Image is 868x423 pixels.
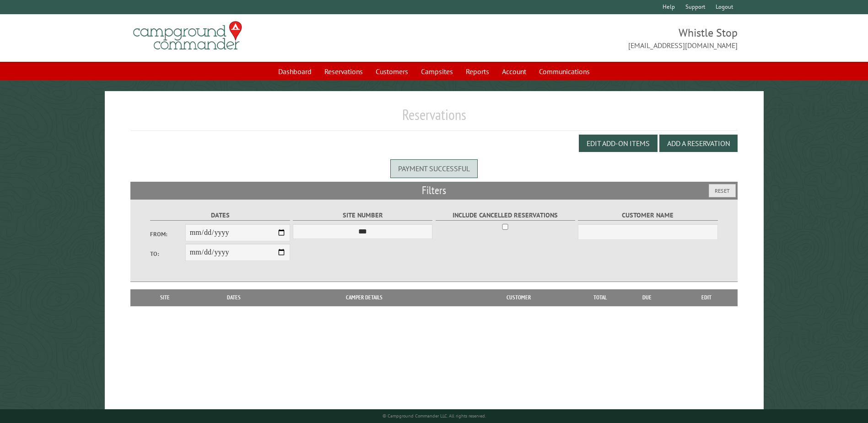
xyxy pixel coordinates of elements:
[434,25,738,51] span: Whistle Stop [EMAIL_ADDRESS][DOMAIN_NAME]
[195,289,273,306] th: Dates
[496,63,532,80] a: Account
[273,63,317,80] a: Dashboard
[676,289,738,306] th: Edit
[273,289,455,306] th: Camper Details
[460,63,495,80] a: Reports
[582,289,618,306] th: Total
[293,210,432,221] label: Site Number
[455,289,582,306] th: Customer
[436,210,575,221] label: Include Cancelled Reservations
[150,210,290,221] label: Dates
[130,18,245,54] img: Campground Commander
[534,63,595,80] a: Communications
[130,182,737,199] h2: Filters
[319,63,368,80] a: Reservations
[579,135,658,152] button: Edit Add-on Items
[135,289,194,306] th: Site
[415,63,458,80] a: Campsites
[150,230,185,239] label: From:
[709,184,736,197] button: Reset
[150,249,185,258] label: To:
[659,135,738,152] button: Add a Reservation
[130,106,737,131] h1: Reservations
[370,63,414,80] a: Customers
[618,289,676,306] th: Due
[390,159,478,178] div: Payment successful
[578,210,717,221] label: Customer Name
[383,413,486,419] small: © Campground Commander LLC. All rights reserved.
